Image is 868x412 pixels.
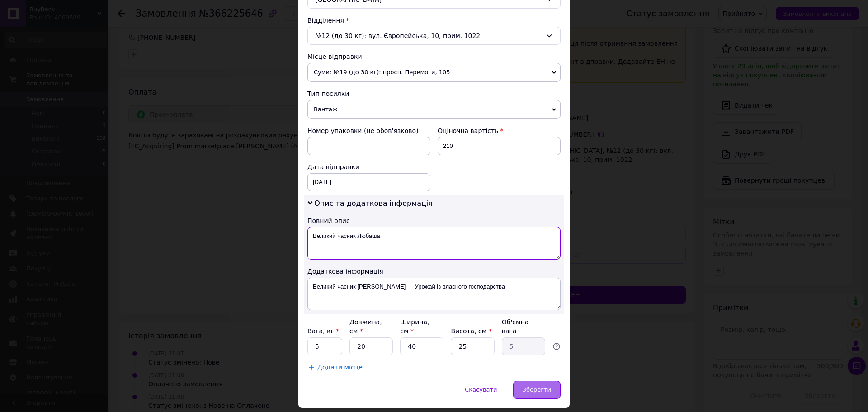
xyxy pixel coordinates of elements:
[307,100,561,119] span: Вантаж
[451,327,491,335] label: Висота, см
[317,364,363,371] span: Додати місце
[307,216,561,225] div: Повний опис
[307,278,561,310] textarea: Великий часник [PERSON_NAME] — Урожай із власного господарства
[400,318,429,335] label: Ширина, см
[465,386,497,393] span: Скасувати
[438,126,561,135] div: Оціночна вартість
[307,327,339,335] label: Вага, кг
[502,317,545,336] div: Об'ємна вага
[307,267,561,276] div: Додаткова інформація
[307,63,561,82] span: Суми: №19 (до 30 кг): просп. Перемоги, 105
[307,90,349,97] span: Тип посилки
[523,386,551,393] span: Зберегти
[307,16,561,25] div: Відділення
[307,227,561,260] textarea: Великий часник Любаша
[314,199,433,208] span: Опис та додаткова інформація
[307,126,430,135] div: Номер упаковки (не обов'язково)
[307,27,561,45] div: №12 (до 30 кг): вул. Європейська, 10, прим. 1022
[307,53,362,60] span: Місце відправки
[307,162,430,171] div: Дата відправки
[349,318,382,335] label: Довжина, см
